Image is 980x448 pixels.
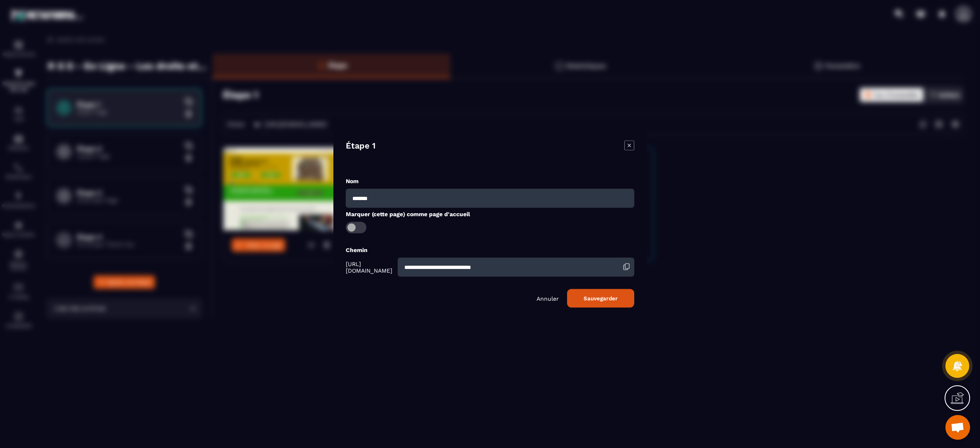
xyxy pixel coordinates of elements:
label: Marquer (cette page) comme page d'accueil [346,211,470,217]
label: Nom [346,178,359,184]
span: [URL][DOMAIN_NAME] [346,261,396,274]
button: Sauvegarder [567,289,634,308]
label: Chemin [346,247,368,253]
div: Ouvrir le chat [945,415,970,440]
h4: Étape 1 [346,141,375,152]
p: Annuler [537,295,559,302]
